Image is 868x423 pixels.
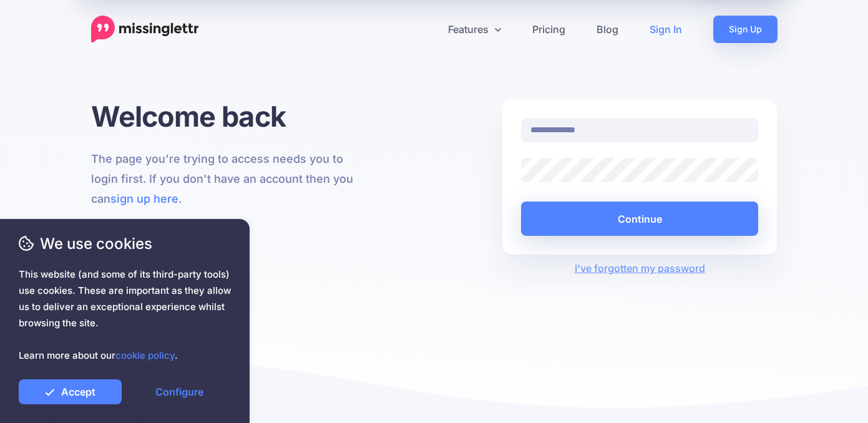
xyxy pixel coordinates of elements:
[110,192,178,205] a: sign up here
[575,262,705,275] a: I've forgotten my password
[432,16,517,43] a: Features
[521,202,759,236] button: Continue
[634,16,698,43] a: Sign In
[19,379,122,404] a: Accept
[91,149,366,209] p: The page you're trying to access needs you to login first. If you don't have an account then you ...
[19,233,231,255] span: We use cookies
[115,349,175,361] a: cookie policy
[713,16,778,43] a: Sign Up
[581,16,634,43] a: Blog
[517,16,581,43] a: Pricing
[19,266,231,364] span: This website (and some of its third-party tools) use cookies. These are important as they allow u...
[91,99,366,134] h1: Welcome back
[128,379,231,404] a: Configure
